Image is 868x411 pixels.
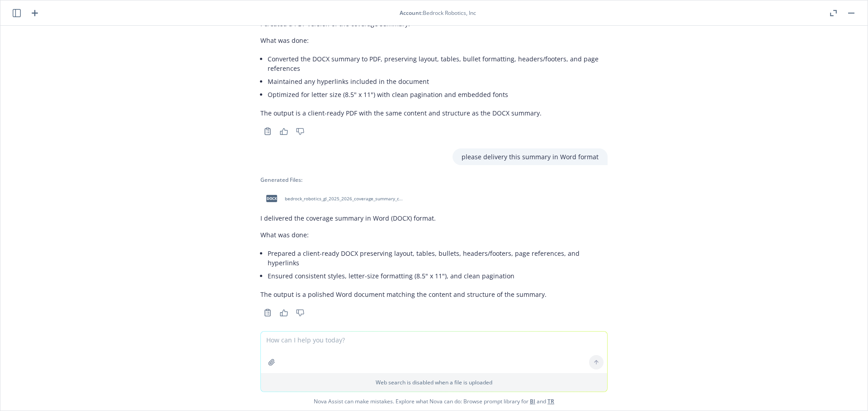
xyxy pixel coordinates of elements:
p: What was done: [260,36,608,45]
a: BI [530,397,535,405]
li: Prepared a client-ready DOCX preserving layout, tables, bullets, headers/footers, page references... [268,247,608,269]
p: The output is a polished Word document matching the content and structure of the summary. [260,290,608,299]
button: Thumbs down [293,125,307,138]
button: Thumbs down [293,306,307,319]
span: docx [266,195,277,202]
div: Generated Files: [260,176,608,184]
div: : Bedrock Robotics, Inc [400,9,476,17]
span: Nova Assist can make mistakes. Explore what Nova can do: Browse prompt library for and [4,392,864,411]
svg: Copy to clipboard [264,127,272,135]
div: docxbedrock_robotics_gl_2025_2026_coverage_summary_client_ready.docx [260,187,405,210]
p: I delivered the coverage summary in Word (DOCX) format. [260,213,608,223]
span: Account [400,9,421,17]
span: bedrock_robotics_gl_2025_2026_coverage_summary_client_ready.docx [285,196,403,202]
li: Optimized for letter size (8.5" x 11") with clean pagination and embedded fonts [268,88,608,101]
p: What was done: [260,230,608,240]
p: The output is a client-ready PDF with the same content and structure as the DOCX summary. [260,108,608,118]
svg: Copy to clipboard [264,309,272,317]
p: please delivery this summary in Word format [462,152,599,162]
li: Ensured consistent styles, letter-size formatting (8.5" x 11"), and clean pagination [268,269,608,282]
a: TR [547,397,554,405]
li: Converted the DOCX summary to PDF, preserving layout, tables, bullet formatting, headers/footers,... [268,52,608,75]
p: Web search is disabled when a file is uploaded [266,379,602,386]
li: Maintained any hyperlinks included in the document [268,75,608,88]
